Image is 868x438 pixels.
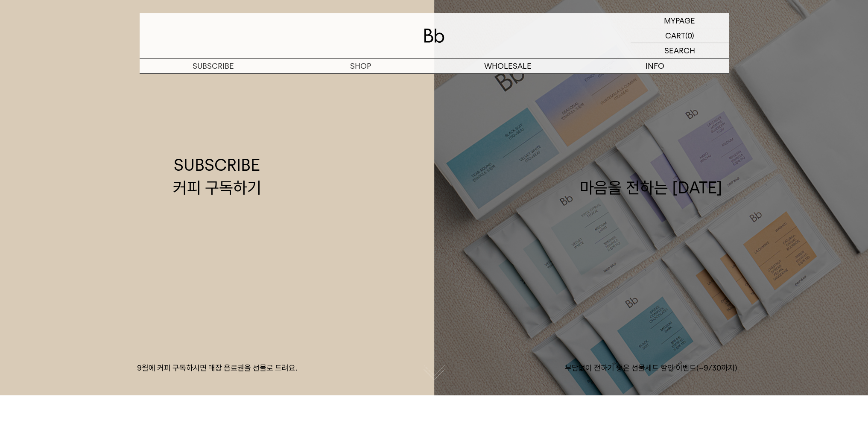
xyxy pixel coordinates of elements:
[665,28,685,43] p: CART
[140,58,287,73] a: SUBSCRIBE
[287,58,434,73] a: SHOP
[664,43,695,58] p: SEARCH
[582,58,729,73] p: INFO
[685,28,694,43] p: (0)
[631,28,729,43] a: CART (0)
[664,13,695,28] p: MYPAGE
[631,13,729,28] a: MYPAGE
[434,58,582,73] p: WHOLESALE
[424,29,444,43] img: 로고
[173,154,261,199] div: SUBSCRIBE 커피 구독하기
[580,154,722,199] div: 마음을 전하는 [DATE]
